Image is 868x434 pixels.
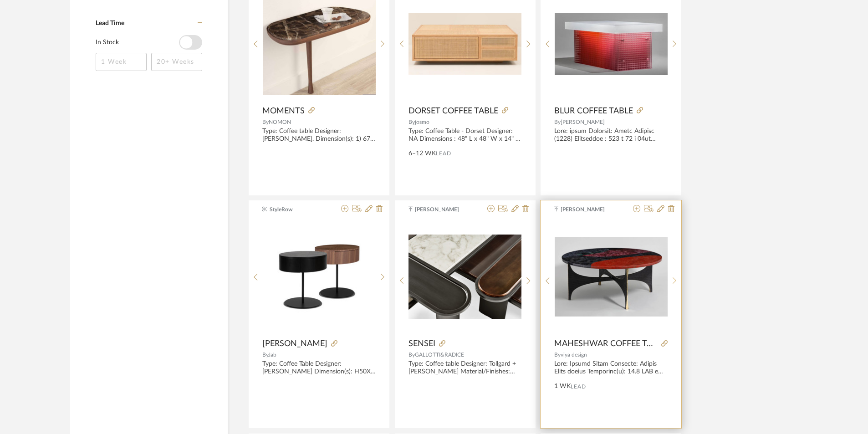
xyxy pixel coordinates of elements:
[262,360,376,376] div: Type: Coffee Table Designer: [PERSON_NAME] Dimension(s): H50X W55 X D45 Material/Finishes: Ash an...
[415,352,464,357] span: GALLOTTI&RADICE
[554,382,571,391] span: 1 WK
[408,128,522,143] div: Type: Coffee Table - Dorset Designer: NA Dimensions : 48" L x 48" W x 14" H Materials/ Finishes :...
[555,237,668,317] img: MAHESHWAR COFFEE TABLE
[151,53,202,71] input: 20+ Weeks
[96,38,121,47] label: In Stock
[408,149,436,158] span: 6–12 WK
[408,339,435,349] span: SENSEI
[415,119,429,125] span: josmo
[561,352,587,357] span: viya design
[262,119,269,125] span: By
[262,106,305,116] span: MOMENTS
[408,360,522,376] div: Type: Coffee table Designer: Tollgard + [PERSON_NAME] Material/Finishes: Marble, Glass, wood and ...
[408,106,498,116] span: DORSET COFFEE TABLE
[554,360,668,376] div: Lore: Ipsumd Sitam Consecte: Adipis Elits doeius Temporinc(u): 14.8 LAB e 75.5 D ma Aliquaen/Admi...
[436,150,451,157] span: Lead
[554,119,561,125] span: By
[408,235,521,319] img: SENSEI
[268,352,276,357] span: Jab
[270,205,327,214] span: StyleRow
[408,13,521,75] img: DORSET COFFEE TABLE
[554,339,658,349] span: MAHESHWAR COFFEE TABLE
[571,383,586,390] span: Lead
[408,352,415,357] span: By
[554,106,633,116] span: BLUR COFFEE TABLE
[408,119,415,125] span: By
[555,13,668,75] img: BLUR COFFEE TABLE
[269,119,291,125] span: NOMON
[262,128,376,143] div: Type: Coffee table Designer: [PERSON_NAME]. Dimension(s): 1) 67 x 34 x 53cm 2) 50 x 28 x 53cm Mat...
[263,236,376,317] img: KELLY GRAND
[96,20,124,26] span: Lead Time
[554,128,668,143] div: Lore: ipsum Dolorsit: Ametc Adipisc (1228) Elitseddoe : 523 t 72 i 04ut Laboreetd/ Magnaali : Eni...
[96,53,147,71] input: 1 Week
[262,339,327,349] span: [PERSON_NAME]
[415,205,472,214] span: [PERSON_NAME]
[262,352,268,357] span: By
[555,220,668,334] div: 0
[561,119,605,125] span: [PERSON_NAME]
[408,220,521,334] div: 0
[561,205,618,214] span: [PERSON_NAME]
[554,352,561,357] span: By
